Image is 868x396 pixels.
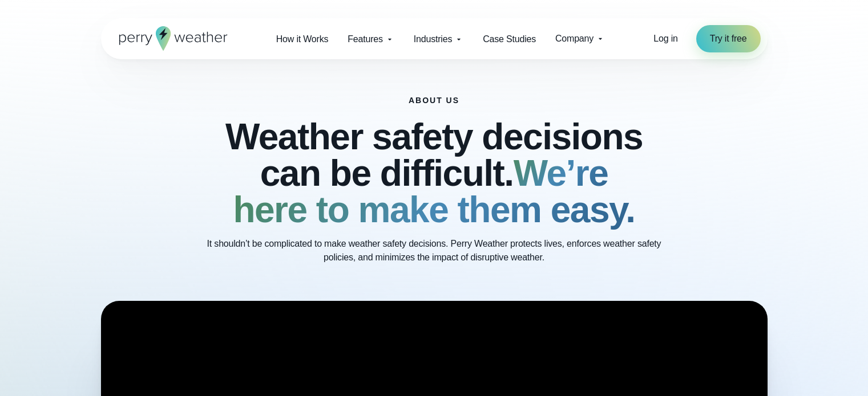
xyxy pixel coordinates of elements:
p: It shouldn’t be complicated to make weather safety decisions. Perry Weather protects lives, enfor... [206,237,663,264]
span: How it Works [276,32,329,46]
a: Case Studies [473,27,546,51]
h1: About Us [409,96,459,105]
span: Industries [414,32,452,46]
a: Try it free [696,25,761,52]
span: Try it free [710,32,747,46]
a: Log in [653,32,677,46]
a: How it Works [267,27,338,51]
span: Case Studies [483,32,536,46]
strong: We’re here to make them easy. [233,153,635,230]
span: Log in [653,34,677,43]
span: Features [348,32,383,46]
span: Company [555,32,594,46]
h2: Weather safety decisions can be difficult. [158,119,710,228]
